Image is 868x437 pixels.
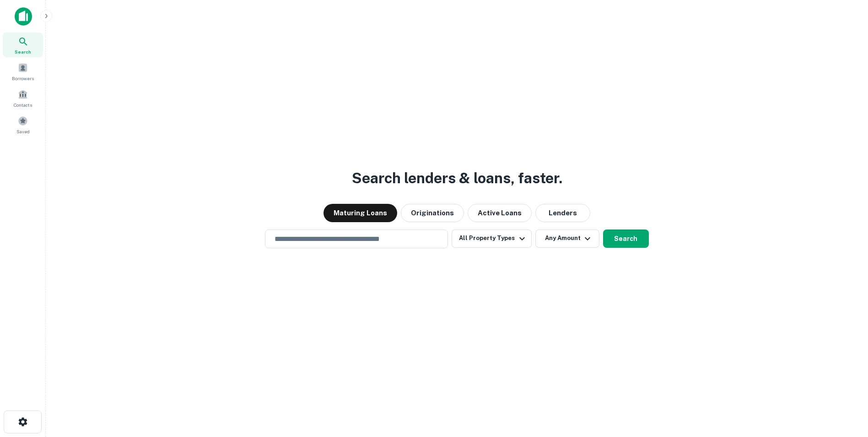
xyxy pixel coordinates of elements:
iframe: Chat Widget [822,334,868,378]
button: All Property Types [452,229,531,248]
span: Search [15,48,31,55]
a: Saved [3,112,43,137]
button: Search [603,229,649,248]
img: capitalize-icon.png [15,7,32,26]
a: Borrowers [3,59,43,84]
span: Borrowers [12,75,34,82]
span: Contacts [14,101,32,109]
button: Originations [401,204,464,222]
button: Maturing Loans [323,204,397,222]
h3: Search lenders & loans, faster. [352,167,562,189]
button: Any Amount [535,229,599,248]
button: Lenders [535,204,590,222]
a: Contacts [3,86,43,110]
span: Saved [16,128,30,135]
button: Active Loans [468,204,532,222]
a: Search [3,33,43,57]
